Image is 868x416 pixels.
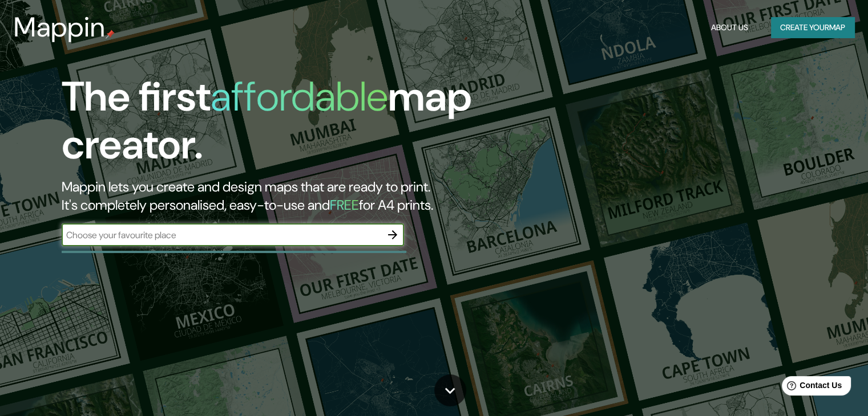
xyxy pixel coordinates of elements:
[771,17,854,38] button: Create yourmap
[330,196,359,214] h5: FREE
[62,178,496,214] h2: Mappin lets you create and design maps that are ready to print. It's completely personalised, eas...
[766,372,855,403] iframe: Help widget launcher
[706,17,753,38] button: About Us
[106,30,115,39] img: mappin-pin
[14,11,106,43] h3: Mappin
[62,229,381,242] input: Choose your favourite place
[211,70,388,123] h1: affordable
[62,73,496,178] h1: The first map creator.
